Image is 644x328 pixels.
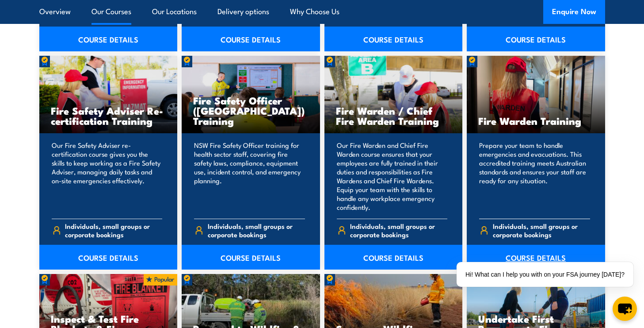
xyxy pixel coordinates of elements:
[51,105,166,126] h3: Fire Safety Adviser Re-certification Training
[65,222,162,239] span: Individuals, small groups or corporate bookings
[467,27,605,51] a: COURSE DETAILS
[194,141,305,212] p: NSW Fire Safety Officer training for health sector staff, covering fire safety laws, compliance, ...
[208,222,305,239] span: Individuals, small groups or corporate bookings
[478,116,594,126] h3: Fire Warden Training
[324,27,463,51] a: COURSE DETAILS
[324,245,463,270] a: COURSE DETAILS
[52,141,163,212] p: Our Fire Safety Adviser re-certification course gives you the skills to keep working as a Fire Sa...
[182,245,320,270] a: COURSE DETAILS
[457,262,633,287] div: Hi! What can I help you with on your FSA journey [DATE]?
[350,222,447,239] span: Individuals, small groups or corporate bookings
[337,141,448,212] p: Our Fire Warden and Chief Fire Warden course ensures that your employees are fully trained in the...
[182,27,320,51] a: COURSE DETAILS
[39,27,178,51] a: COURSE DETAILS
[613,297,637,321] button: chat-button
[336,105,451,126] h3: Fire Warden / Chief Fire Warden Training
[493,222,590,239] span: Individuals, small groups or corporate bookings
[467,245,605,270] a: COURSE DETAILS
[479,141,590,212] p: Prepare your team to handle emergencies and evacuations. This accredited training meets Australia...
[193,95,309,126] h3: Fire Safety Officer ([GEOGRAPHIC_DATA]) Training
[39,245,178,270] a: COURSE DETAILS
